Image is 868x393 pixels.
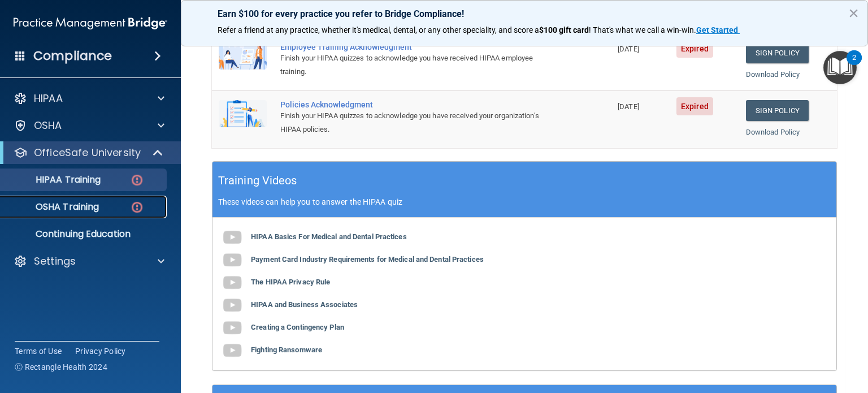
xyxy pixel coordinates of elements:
[7,228,162,240] p: Continuing Education
[33,48,112,64] h4: Compliance
[34,92,63,105] p: HIPAA
[280,100,554,109] div: Policies Acknowledgment
[130,173,144,187] img: danger-circle.6113f641.png
[848,4,859,22] button: Close
[218,171,297,191] h5: Training Videos
[221,339,244,362] img: gray_youtube_icon.38fcd6cc.png
[14,146,164,159] a: OfficeSafe University
[676,40,713,58] span: Expired
[130,200,144,214] img: danger-circle.6113f641.png
[15,361,107,373] span: Ⓒ Rectangle Health 2024
[221,294,244,317] img: gray_youtube_icon.38fcd6cc.png
[14,12,167,34] img: PMB logo
[746,42,809,63] a: Sign Policy
[539,25,589,34] strong: $100 gift card
[14,254,164,268] a: Settings
[696,25,740,34] a: Get Started
[251,300,358,309] b: HIPAA and Business Associates
[696,25,738,34] strong: Get Started
[280,51,554,79] div: Finish your HIPAA quizzes to acknowledge you have received HIPAA employee training.
[14,119,164,132] a: OSHA
[218,197,831,206] p: These videos can help you to answer the HIPAA quiz
[251,323,344,331] b: Creating a Contingency Plan
[7,174,101,185] p: HIPAA Training
[746,100,809,121] a: Sign Policy
[280,109,554,136] div: Finish your HIPAA quizzes to acknowledge you have received your organization’s HIPAA policies.
[221,226,244,249] img: gray_youtube_icon.38fcd6cc.png
[221,249,244,271] img: gray_youtube_icon.38fcd6cc.png
[852,58,856,72] div: 2
[251,232,407,241] b: HIPAA Basics For Medical and Dental Practices
[251,255,484,264] b: Payment Card Industry Requirements for Medical and Dental Practices
[280,42,554,51] div: Employee Training Acknowledgment
[34,119,62,132] p: OSHA
[746,128,800,136] a: Download Policy
[218,25,539,34] span: Refer a friend at any practice, whether it's medical, dental, or any other speciality, and score a
[34,146,141,159] p: OfficeSafe University
[14,92,164,105] a: HIPAA
[251,346,322,354] b: Fighting Ransomware
[221,271,244,294] img: gray_youtube_icon.38fcd6cc.png
[618,45,639,53] span: [DATE]
[811,315,854,358] iframe: Drift Widget Chat Controller
[75,346,126,357] a: Privacy Policy
[34,254,76,268] p: Settings
[618,102,639,111] span: [DATE]
[746,70,800,79] a: Download Policy
[676,97,713,115] span: Expired
[251,278,330,286] b: The HIPAA Privacy Rule
[221,317,244,339] img: gray_youtube_icon.38fcd6cc.png
[7,201,99,213] p: OSHA Training
[589,25,696,34] span: ! That's what we call a win-win.
[218,8,831,19] p: Earn $100 for every practice you refer to Bridge Compliance!
[823,51,857,84] button: Open Resource Center, 2 new notifications
[15,346,62,357] a: Terms of Use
